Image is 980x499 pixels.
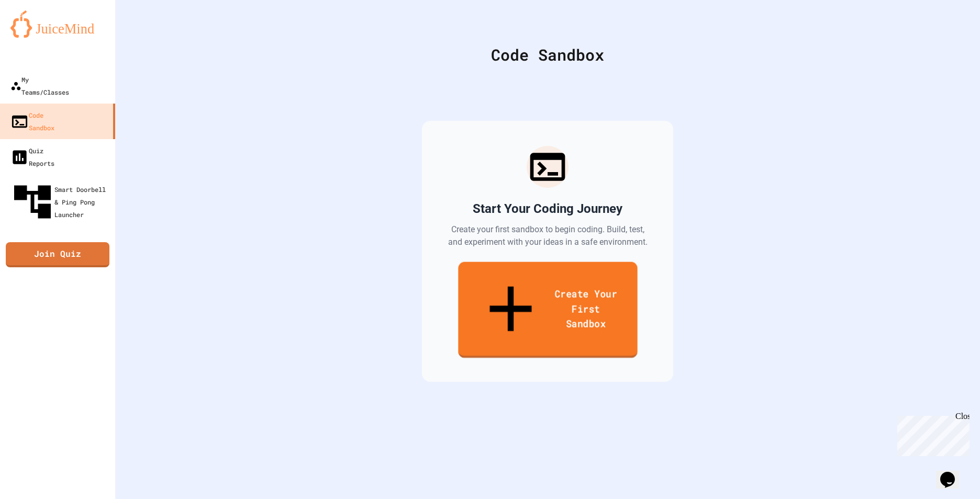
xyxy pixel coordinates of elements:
iframe: chat widget [893,412,970,456]
div: Code Sandbox [141,43,954,66]
div: Smart Doorbell & Ping Pong Launcher [10,180,111,224]
h2: Start Your Coding Journey [473,200,622,217]
a: Create Your First Sandbox [458,262,637,358]
p: Create your first sandbox to begin coding. Build, test, and experiment with your ideas in a safe ... [447,223,648,248]
img: logo-orange.svg [10,10,105,38]
div: My Teams/Classes [10,73,69,98]
iframe: chat widget [936,457,970,489]
div: Quiz Reports [10,144,54,169]
div: Code Sandbox [10,109,54,134]
a: Join Quiz [6,242,109,267]
div: Chat with us now!Close [4,4,72,66]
